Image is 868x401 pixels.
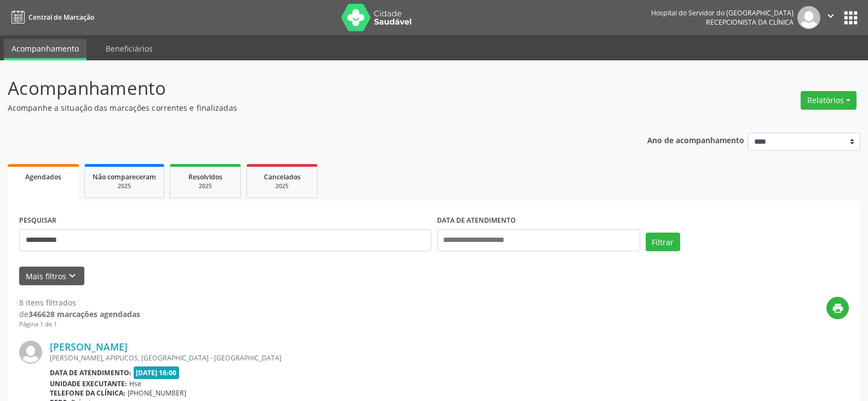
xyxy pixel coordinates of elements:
[50,379,127,388] b: Unidade executante:
[28,309,140,319] strong: 346628 marcações agendadas
[128,388,186,398] span: [PHONE_NUMBER]
[826,297,849,319] button: print
[19,320,140,329] div: Página 1 de 1
[437,212,516,229] label: DATA DE ATENDIMENTO
[19,267,84,286] button: Mais filtroskeyboard_arrow_down
[66,270,78,282] i: keyboard_arrow_down
[841,8,860,27] button: apps
[832,302,844,314] i: print
[134,366,180,379] span: [DATE] 16:00
[647,133,744,146] p: Ano de acompanhamento
[825,10,837,22] i: 
[178,182,233,190] div: 2025
[255,182,309,190] div: 2025
[651,8,794,18] div: Hospital do Servidor do [GEOGRAPHIC_DATA]
[706,18,794,27] span: Recepcionista da clínica
[50,388,125,398] b: Telefone da clínica:
[797,6,820,29] img: img
[25,172,61,182] span: Agendados
[646,233,680,251] button: Filtrar
[19,308,140,320] div: de
[8,8,94,26] a: Central de Marcação
[50,353,685,363] div: [PERSON_NAME], APIPUCOS, [GEOGRAPHIC_DATA] - [GEOGRAPHIC_DATA]
[28,13,94,22] span: Central de Marcação
[93,182,156,190] div: 2025
[8,75,605,102] p: Acompanhamento
[188,172,222,182] span: Resolvidos
[19,341,42,364] img: img
[4,39,87,60] a: Acompanhamento
[820,6,841,29] button: 
[801,91,856,110] button: Relatórios
[19,212,56,229] label: PESQUISAR
[19,297,140,308] div: 8 itens filtrados
[264,172,301,182] span: Cancelados
[93,172,156,182] span: Não compareceram
[50,341,128,353] a: [PERSON_NAME]
[8,102,605,114] p: Acompanhe a situação das marcações correntes e finalizadas
[129,379,141,388] span: Hse
[98,39,160,58] a: Beneficiários
[50,368,131,377] b: Data de atendimento:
